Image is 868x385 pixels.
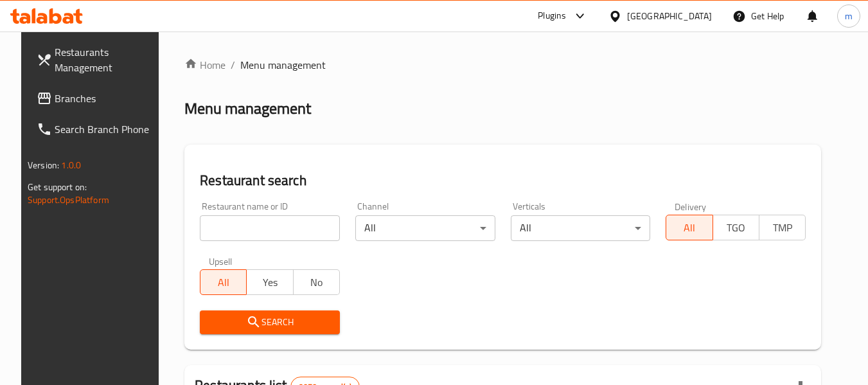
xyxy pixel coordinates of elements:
[511,215,651,241] div: All
[210,314,330,330] span: Search
[355,215,495,241] div: All
[627,9,712,23] div: [GEOGRAPHIC_DATA]
[538,8,566,24] div: Plugins
[206,273,242,292] span: All
[184,98,311,119] h2: Menu management
[765,219,801,237] span: TMP
[184,57,821,73] nav: breadcrumb
[200,310,340,334] button: Search
[28,157,59,174] span: Version:
[55,91,156,106] span: Branches
[671,219,707,237] span: All
[200,269,247,295] button: All
[26,37,166,83] a: Restaurants Management
[55,121,156,137] span: Search Branch Phone
[675,202,707,211] label: Delivery
[200,171,806,190] h2: Restaurant search
[26,83,166,114] a: Branches
[240,57,326,73] span: Menu management
[293,269,340,295] button: No
[28,192,109,208] a: Support.OpsPlatform
[61,157,81,174] span: 1.0.0
[231,57,235,73] li: /
[209,256,233,265] label: Upsell
[299,273,335,292] span: No
[252,273,288,292] span: Yes
[200,215,340,241] input: Search for restaurant name or ID..
[718,219,754,237] span: TGO
[759,215,806,240] button: TMP
[666,215,713,240] button: All
[845,9,853,23] span: m
[28,179,87,195] span: Get support on:
[713,215,759,240] button: TGO
[246,269,293,295] button: Yes
[26,114,166,145] a: Search Branch Phone
[184,57,226,73] a: Home
[55,44,156,75] span: Restaurants Management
